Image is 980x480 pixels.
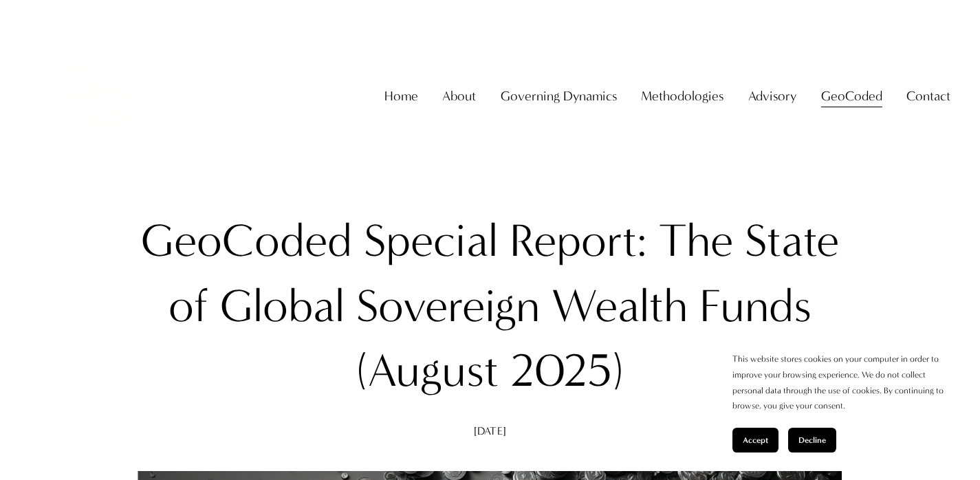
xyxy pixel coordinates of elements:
span: About [442,85,476,109]
p: This website stores cookies on your computer in order to improve your browsing experience. We do ... [732,351,952,414]
span: Accept [743,435,768,445]
span: Governing Dynamics [501,85,617,109]
div: State [745,209,839,274]
div: Report: [510,209,647,274]
span: Methodologies [641,85,723,109]
a: folder dropdown [906,83,950,110]
div: Special [364,209,498,274]
a: folder dropdown [641,83,723,110]
span: GeoCoded [821,85,882,109]
div: Sovereign [356,274,540,339]
a: folder dropdown [501,83,617,110]
button: Accept [732,428,778,452]
div: (August [356,339,499,404]
div: Funds [699,274,812,339]
img: Christopher Sanchez &amp; Co. [30,34,156,160]
a: Home [384,83,418,110]
span: Advisory [748,85,796,109]
section: Cookie banner [719,338,966,466]
span: [DATE] [474,424,506,437]
div: Wealth [552,274,688,339]
a: folder dropdown [748,83,796,110]
span: Contact [906,85,950,109]
div: GeoCoded [141,209,352,274]
div: The [659,209,733,274]
div: of [168,274,208,339]
a: folder dropdown [821,83,882,110]
span: Decline [798,435,826,445]
a: folder dropdown [442,83,476,110]
button: Decline [788,428,836,452]
div: Global [220,274,345,339]
div: 2025) [510,339,624,404]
